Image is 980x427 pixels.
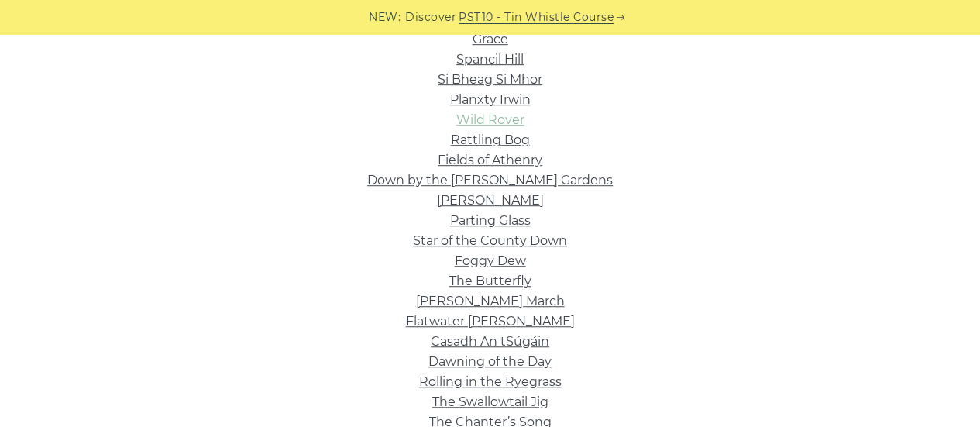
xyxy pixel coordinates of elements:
[432,394,548,409] a: The Swallowtail Jig
[456,52,524,67] a: Spancil Hill
[438,72,542,87] a: Si­ Bheag Si­ Mhor
[428,354,552,369] a: Dawning of the Day
[419,374,562,389] a: Rolling in the Ryegrass
[413,233,567,248] a: Star of the County Down
[438,153,542,167] a: Fields of Athenry
[450,92,531,107] a: Planxty Irwin
[455,253,526,268] a: Foggy Dew
[459,9,614,26] a: PST10 - Tin Whistle Course
[416,294,565,308] a: [PERSON_NAME] March
[367,173,613,188] a: Down by the [PERSON_NAME] Gardens
[369,9,401,26] span: NEW:
[451,133,530,147] a: Rattling Bog
[437,193,544,208] a: [PERSON_NAME]
[450,213,531,228] a: Parting Glass
[456,112,524,127] a: Wild Rover
[449,274,531,288] a: The Butterfly
[406,314,575,329] a: Flatwater [PERSON_NAME]
[431,334,549,349] a: Casadh An tSúgáin
[473,32,508,46] a: Grace
[405,9,456,26] span: Discover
